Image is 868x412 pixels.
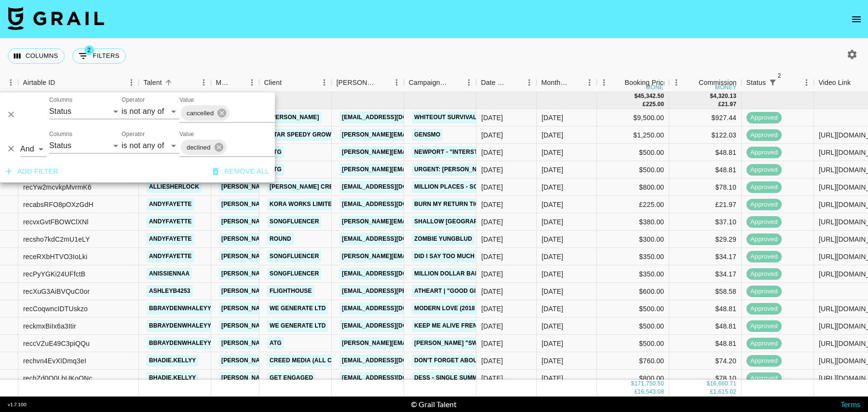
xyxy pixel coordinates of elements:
[637,388,664,396] div: 16,543.08
[542,200,563,209] div: Jun '25
[219,355,376,367] a: [PERSON_NAME][EMAIL_ADDRESS][DOMAIN_NAME]
[746,183,782,192] span: approved
[542,373,563,383] div: Jun '25
[746,374,782,383] span: approved
[412,250,521,262] a: Did I Say Too Much The Beaches
[412,198,493,210] a: Burn My Return Ticket
[597,126,669,144] div: $1,250.00
[339,320,448,332] a: [EMAIL_ADDRESS][DOMAIN_NAME]
[147,216,194,228] a: andyfayette
[542,165,563,175] div: Jun '25
[23,373,92,383] div: rechZd0Q0LbUKoONc
[481,373,503,383] div: 27/06/2025
[669,265,742,283] div: $34.17
[481,321,503,331] div: 16/06/2025
[746,218,782,227] span: approved
[597,231,669,248] div: $300.00
[597,144,669,161] div: $500.00
[542,148,563,157] div: Jun '25
[634,380,664,388] div: 171,750.50
[481,217,503,227] div: 19/06/2025
[4,142,18,156] button: Delete
[710,92,713,100] div: $
[147,320,214,332] a: bbraydenwhaleyy
[625,73,667,92] div: Booking Price
[597,265,669,283] div: $350.00
[481,113,503,123] div: 05/06/2025
[481,148,503,157] div: 17/06/2025
[462,75,476,90] button: Menu
[699,73,737,92] div: Commission
[746,357,782,366] span: approved
[219,268,376,280] a: [PERSON_NAME][EMAIL_ADDRESS][DOMAIN_NAME]
[746,200,782,209] span: approved
[746,165,782,175] span: approved
[412,233,475,245] a: Zombie yungblud
[339,268,448,280] a: [EMAIL_ADDRESS][DOMAIN_NAME]
[147,233,194,245] a: andyfayette
[819,73,851,92] div: Video Link
[542,182,563,192] div: Jun '25
[669,248,742,265] div: $34.17
[122,96,145,104] label: Operator
[231,76,245,89] button: Sort
[597,248,669,265] div: $350.00
[55,76,69,89] button: Sort
[481,304,503,314] div: 16/06/2025
[481,269,503,279] div: 10/05/2025
[718,100,721,109] div: £
[219,198,376,210] a: [PERSON_NAME][EMAIL_ADDRESS][DOMAIN_NAME]
[245,75,259,90] button: Menu
[2,163,62,180] button: Add filter
[20,141,47,157] select: Logic operator
[147,250,194,262] a: andyfayette
[219,302,376,315] a: [PERSON_NAME][EMAIL_ADDRESS][DOMAIN_NAME]
[8,7,104,30] img: Grail Talent
[685,76,699,89] button: Sort
[337,73,376,92] div: [PERSON_NAME]
[8,401,27,408] div: v 1.7.100
[481,130,503,140] div: 05/06/2025
[147,285,193,297] a: ashleyb4253
[597,317,669,335] div: $500.00
[481,182,503,192] div: 20/06/2025
[339,216,497,228] a: [PERSON_NAME][EMAIL_ADDRESS][DOMAIN_NAME]
[181,105,230,121] div: cancelled
[267,337,284,349] a: ATG
[412,337,509,349] a: [PERSON_NAME] "Sweet Boy"
[18,73,139,92] div: Airtable ID
[211,73,259,92] div: Manager
[669,370,742,387] div: $78.10
[267,250,321,262] a: Songfluencer
[710,388,713,396] div: £
[339,302,448,315] a: [EMAIL_ADDRESS][DOMAIN_NAME]
[597,300,669,317] div: $500.00
[646,100,664,109] div: 225.00
[542,113,563,123] div: Jun '25
[669,300,742,317] div: $48.81
[569,76,583,89] button: Sort
[219,216,376,228] a: [PERSON_NAME][EMAIL_ADDRESS][DOMAIN_NAME]
[23,73,55,92] div: Airtable ID
[412,181,545,193] a: MILLION PLACES - Song Cover Campaign
[390,75,404,90] button: Menu
[412,285,489,297] a: AtHeart | "Good Girl"
[144,73,162,92] div: Talent
[597,75,611,90] button: Menu
[267,302,328,315] a: We Generate Ltd
[669,213,742,231] div: $37.10
[746,322,782,331] span: approved
[139,73,211,92] div: Talent
[376,76,390,89] button: Sort
[522,75,537,90] button: Menu
[49,130,72,138] label: Columns
[267,164,284,176] a: ATG
[181,139,227,155] div: declined
[542,130,563,140] div: Jun '25
[746,235,782,244] span: approved
[669,231,742,248] div: $29.29
[448,76,462,89] button: Sort
[23,287,90,296] div: recXuG3AiBVQuC0or
[481,165,503,175] div: 13/06/2025
[412,216,511,228] a: SHALLOW [GEOGRAPHIC_DATA]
